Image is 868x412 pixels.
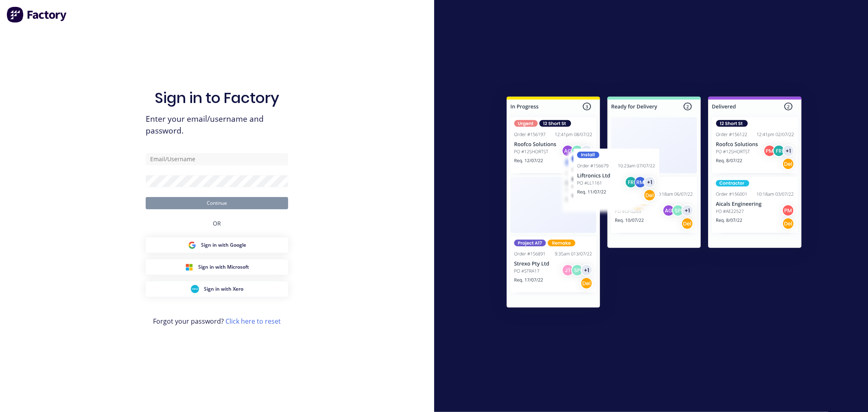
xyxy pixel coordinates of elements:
span: Sign in with Google [201,241,246,249]
img: Sign in [489,80,820,327]
input: Email/Username [146,153,288,165]
img: Xero Sign in [191,285,199,293]
button: Continue [146,197,288,209]
img: Microsoft Sign in [185,263,193,271]
span: Enter your email/username and password. [146,113,288,137]
button: Microsoft Sign inSign in with Microsoft [146,259,288,275]
span: Sign in with Microsoft [198,263,249,271]
a: Click here to reset [225,317,281,326]
span: Forgot your password? [153,316,281,326]
div: OR [213,209,221,237]
img: Google Sign in [188,241,196,249]
h1: Sign in to Factory [155,89,279,107]
button: Google Sign inSign in with Google [146,237,288,253]
button: Xero Sign inSign in with Xero [146,281,288,297]
img: Factory [7,7,68,23]
span: Sign in with Xero [204,285,243,293]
